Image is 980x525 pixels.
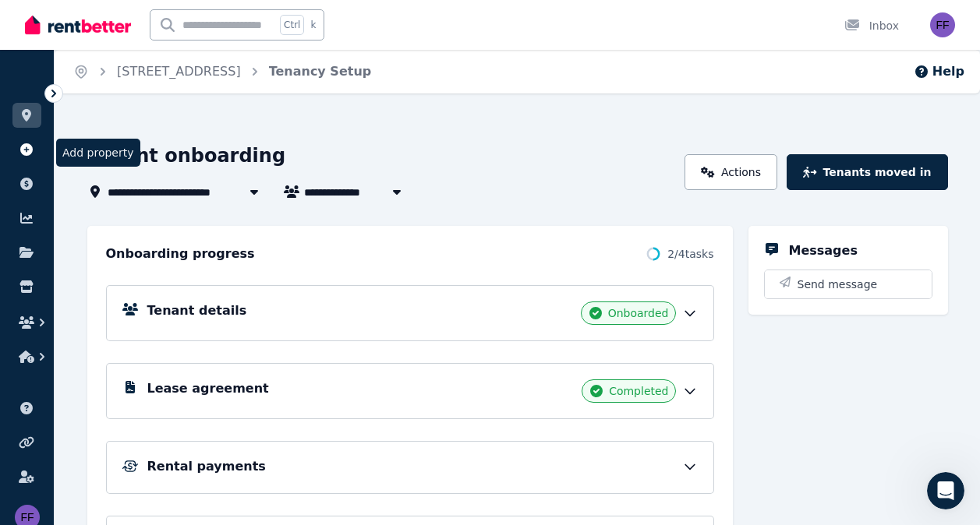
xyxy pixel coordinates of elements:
span: Completed [609,383,668,399]
span: k [310,19,316,31]
div: Fitch says… [12,232,299,347]
button: Gif picker [49,406,62,418]
button: go back [10,6,40,36]
span: amazing [189,368,203,382]
img: RentBetter [25,13,131,37]
div: Thanks for letting us know [32,130,211,145]
button: Send message [765,270,932,298]
button: Help [914,62,964,81]
span: Onboarded [608,305,669,321]
div: You rated the conversation [32,367,211,384]
div: blush [209,251,287,326]
span: Ctrl [280,15,304,35]
div: Sorry didnt expect a reply on a [DATE], but thanks that you did. [13,164,230,219]
div: The RentBetter Team says… [12,91,299,232]
div: You rated the conversation [32,111,211,128]
div: The RentBetter Team says… [12,347,299,495]
iframe: Intercom live chat [927,472,964,509]
div: Close [274,6,302,34]
img: Rental Payments [122,460,138,472]
button: Upload attachment [74,406,87,418]
h2: Onboarding progress [106,245,255,263]
h1: Tenant onboarding [87,143,286,168]
textarea: Message… [13,373,299,400]
p: The team can also help [76,19,194,35]
nav: Breadcrumb [55,50,390,93]
div: Inbox [844,18,899,33]
button: Home [244,6,274,36]
span: amazing [189,112,203,126]
button: Emoji picker [24,406,37,418]
h1: The RentBetter Team [76,8,206,19]
button: Send a message… [267,400,292,425]
h5: Messages [789,241,858,260]
span: 2 / 4 tasks [667,246,713,262]
h5: Lease agreement [147,379,269,398]
a: Actions [685,154,777,190]
div: blush [196,232,299,335]
a: [STREET_ADDRESS] [117,64,241,79]
span: Add property [56,139,140,167]
img: Profile image for The RentBetter Team [44,9,69,33]
h5: Tenant details [147,301,247,320]
button: Tenants moved in [787,154,947,190]
h5: Rental payments [147,457,266,476]
img: Fitch Superannuation Fund [930,12,955,37]
span: Tenancy Setup [269,62,372,81]
span: Send message [798,277,878,292]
